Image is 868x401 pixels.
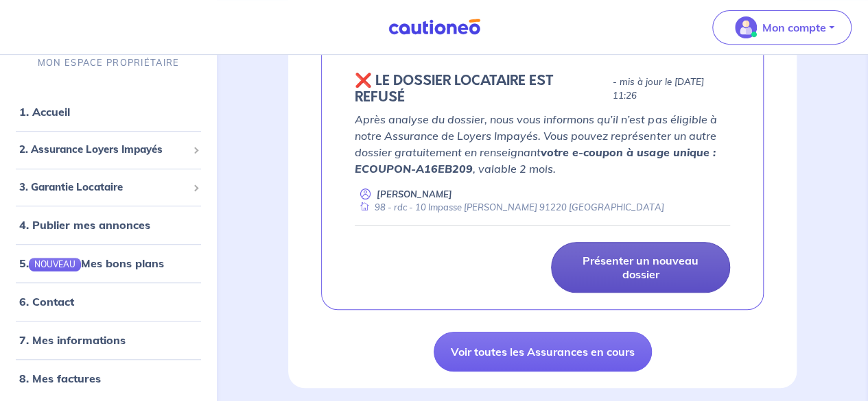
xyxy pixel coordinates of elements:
a: 7. Mes informations [19,334,126,348]
p: Présenter un nouveau dossier [568,254,713,281]
p: Après analyse du dossier, nous vous informons qu’il n’est pas éligible à notre Assurance de Loyer... [355,111,730,177]
a: Voir toutes les Assurances en cours [434,332,652,372]
div: 4. Publier mes annonces [5,212,211,239]
p: Mon compte [762,19,826,36]
p: - mis à jour le [DATE] 11:26 [612,75,730,103]
button: illu_account_valid_menu.svgMon compte [712,10,852,45]
a: Présenter un nouveau dossier [551,242,730,293]
img: illu_account_valid_menu.svg [735,16,757,38]
span: 3. Garantie Locataire [19,180,187,195]
strong: votre e-coupon à usage unique : ECOUPON-A16EB209 [355,145,715,175]
div: 5.NOUVEAUMes bons plans [5,250,211,278]
img: Cautioneo [383,19,486,36]
a: 6. Contact [19,295,74,309]
div: 98 - rdc - 10 Impasse [PERSON_NAME] 91220 [GEOGRAPHIC_DATA] [355,201,664,214]
div: 6. Contact [5,289,211,316]
div: 2. Assurance Loyers Impayés [5,137,211,164]
span: 2. Assurance Loyers Impayés [19,143,187,158]
p: [PERSON_NAME] [377,188,452,201]
a: 1. Accueil [19,106,70,119]
a: 8. Mes factures [19,372,101,386]
a: 5.NOUVEAUMes bons plans [19,257,164,271]
div: 1. Accueil [5,99,211,126]
a: 4. Publier mes annonces [19,219,150,232]
div: state: REJECTED, Context: NEW,CHOOSE-CERTIFICATE,RELATIONSHIP,LESSOR-DOCUMENTS [355,73,730,106]
div: 3. Garantie Locataire [5,174,211,201]
div: 8. Mes factures [5,365,211,393]
h5: ❌️️ LE DOSSIER LOCATAIRE EST REFUSÉ [355,73,607,106]
div: 7. Mes informations [5,327,211,354]
p: MON ESPACE PROPRIÉTAIRE [38,57,179,70]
